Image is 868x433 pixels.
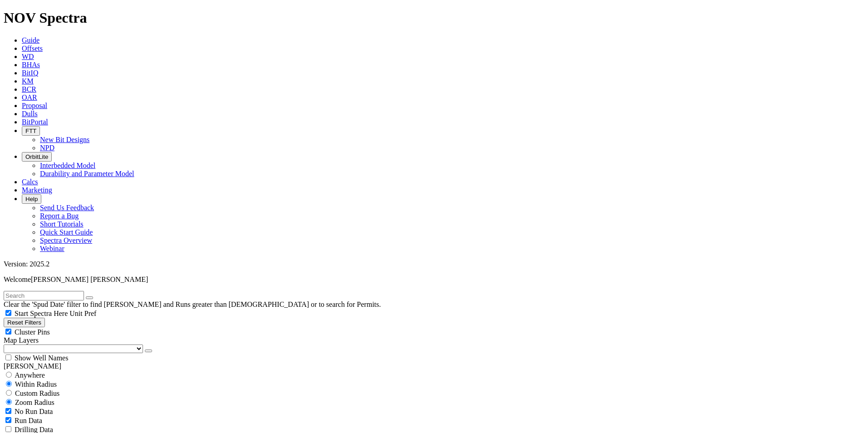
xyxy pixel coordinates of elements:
span: Clear the 'Spud Date' filter to find [PERSON_NAME] and Runs greater than [DEMOGRAPHIC_DATA] or to... [4,300,381,308]
a: Quick Start Guide [40,228,93,236]
a: OAR [22,93,37,101]
a: Marketing [22,186,52,194]
a: BitPortal [22,118,48,126]
a: BCR [22,85,36,93]
a: WD [22,53,34,60]
a: Offsets [22,44,43,52]
span: Show Well Names [15,354,68,362]
a: Report a Bug [40,212,79,220]
a: Spectra Overview [40,236,92,244]
button: OrbitLite [22,152,52,162]
a: Proposal [22,102,47,109]
a: Interbedded Model [40,162,95,169]
button: Help [22,194,41,204]
div: [PERSON_NAME] [4,362,864,370]
span: Zoom Radius [15,399,54,406]
a: Guide [22,36,39,44]
a: Short Tutorials [40,220,84,228]
button: FTT [22,126,40,136]
span: Unit Pref [69,310,96,317]
a: Calcs [22,178,38,186]
button: Reset Filters [4,318,45,327]
span: Within Radius [15,380,57,388]
span: Map Layers [4,336,39,344]
input: Start Spectra Here [5,310,11,316]
a: BitIQ [22,69,38,77]
h1: NOV Spectra [4,10,864,26]
a: Durability and Parameter Model [40,170,134,177]
span: Help [25,196,38,202]
span: FTT [25,128,36,134]
a: Dulls [22,110,38,118]
a: NPD [40,144,54,152]
span: [PERSON_NAME] [PERSON_NAME] [31,276,148,283]
span: Cluster Pins [15,328,50,336]
span: Custom Radius [15,389,59,397]
span: No Run Data [15,408,53,415]
a: New Bit Designs [40,136,89,143]
span: Start Spectra Here [15,310,68,317]
div: Version: 2025.2 [4,260,864,268]
span: OrbitLite [25,153,48,160]
a: KM [22,77,34,85]
a: Send Us Feedback [40,204,94,212]
a: Webinar [40,245,64,252]
span: Anywhere [15,371,45,379]
span: Run Data [15,417,42,424]
p: Welcome [4,276,864,284]
input: Search [4,291,84,300]
a: BHAs [22,61,40,69]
